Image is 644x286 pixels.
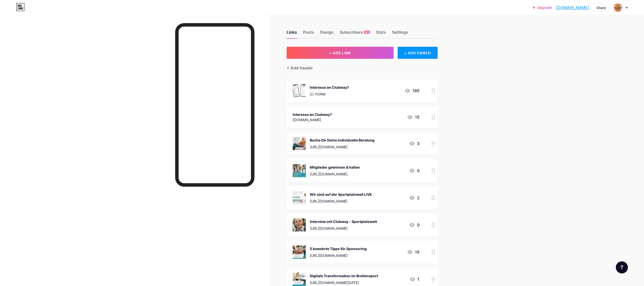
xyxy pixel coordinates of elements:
[407,114,420,120] div: 15
[596,5,606,10] div: Share
[407,249,420,255] div: 15
[364,31,369,34] span: NEW
[533,6,552,10] a: Upgrade
[556,5,589,11] a: [DOMAIN_NAME]
[404,88,420,94] div: 185
[310,219,377,224] div: Interview mit Clubway - Sportplatzwelt
[293,164,306,177] img: Mitglieder gewinnen & halten
[310,280,378,285] div: [URL][DOMAIN_NAME][DATE]
[310,137,374,143] div: Buche Dir Deine individuelle Beratung
[409,168,420,174] div: 0
[310,246,367,251] div: 5 bewehrte Tipps für Sponsoring
[310,199,372,204] div: [URL][DOMAIN_NAME]
[310,144,374,150] div: [URL][DOMAIN_NAME]
[293,218,306,231] img: Interview mit Clubway - Sportplatzwelt
[310,226,377,231] div: [URL][DOMAIN_NAME]
[315,91,325,97] p: FORM
[310,273,378,278] div: Digitale Transformation im Breitensport
[287,29,297,38] div: Links
[409,276,420,282] div: 1
[409,222,420,228] div: 0
[293,117,332,122] div: [DOMAIN_NAME]
[303,29,314,38] div: Posts
[409,195,420,201] div: 2
[293,273,306,286] img: Digitale Transformation im Breitensport
[310,192,372,197] div: Wir sind auf der Sportplatzwelt LIVE
[398,47,438,59] div: + ADD EMBED
[293,84,306,97] img: Interesse an Clubway?
[287,65,313,71] div: + Add header
[310,171,360,177] div: [URL][DOMAIN_NAME]
[287,47,394,59] button: + ADD LINK
[310,85,349,90] div: Interesse an Clubway?
[376,29,386,38] div: Stats
[409,140,420,147] div: 3
[329,51,351,55] span: + ADD LINK
[293,112,332,117] div: Interesse an Clubway?
[293,191,306,204] img: Wir sind auf der Sportplatzwelt LIVE
[293,246,306,259] img: 5 bewehrte Tipps für Sponsoring
[310,165,360,170] div: Mitglieder gewinnen & halten
[392,29,408,38] div: Settings
[613,3,623,12] img: Tamara From
[340,29,370,38] div: Subscribers
[293,137,306,150] img: Buche Dir Deine individuelle Beratung
[320,29,334,38] div: Design
[310,253,367,258] div: [URL][DOMAIN_NAME]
